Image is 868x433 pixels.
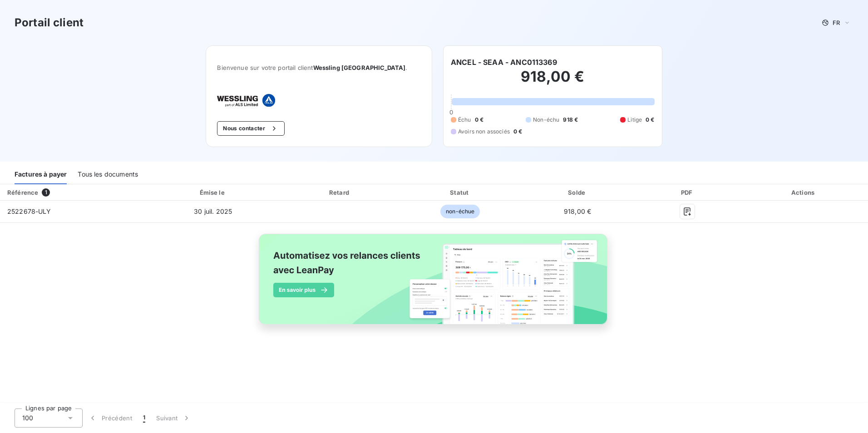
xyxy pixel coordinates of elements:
span: 918,00 € [564,207,591,215]
h3: Portail client [15,15,84,31]
span: 1 [143,413,145,423]
button: 1 [138,408,151,428]
span: 0 € [475,116,483,124]
div: Actions [741,188,866,197]
h2: 918,00 € [451,68,655,95]
span: 30 juil. 2025 [194,207,232,215]
span: Wessling [GEOGRAPHIC_DATA] [313,64,406,71]
span: 100 [22,413,33,423]
span: Non-échu [533,116,559,124]
div: Référence [7,189,38,196]
span: Litige [627,116,642,124]
div: Solde [522,188,634,197]
span: Échu [458,116,471,124]
span: 2522678-ULY [7,207,51,215]
span: non-échue [440,205,480,218]
span: 918 € [563,116,578,124]
h6: ANCEL - SEAA - ANC0113369 [451,57,557,68]
div: Factures à payer [15,165,67,184]
div: Statut [403,188,518,197]
span: 0 [449,108,453,116]
button: Suivant [151,408,197,428]
img: Company logo [217,94,275,107]
span: 0 € [513,128,522,136]
span: Avoirs non associés [458,128,510,136]
button: Précédent [83,408,138,428]
span: FR [833,19,840,26]
div: Retard [281,188,399,197]
img: banner [251,228,617,340]
button: Nous contacter [217,121,284,136]
span: Bienvenue sur votre portail client . [217,64,421,71]
div: Émise le [148,188,277,197]
div: Tous les documents [78,165,138,184]
span: 0 € [646,116,654,124]
div: PDF [637,188,738,197]
span: 1 [42,188,50,197]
